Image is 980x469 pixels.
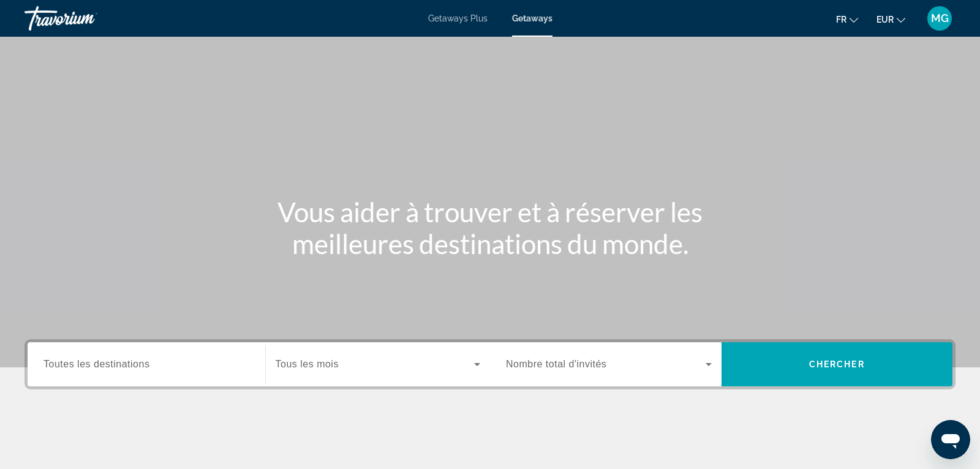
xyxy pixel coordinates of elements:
[836,10,858,28] button: Change language
[836,15,846,24] span: fr
[722,342,953,386] button: Search
[512,13,552,23] a: Getaways
[924,6,956,31] button: User Menu
[809,359,865,369] span: Chercher
[260,196,720,260] h1: Vous aider à trouver et à réserver les meilleures destinations du monde.
[931,420,970,459] iframe: Bouton de lancement de la fenêtre de messagerie
[276,359,339,369] span: Tous les mois
[931,12,949,24] span: MG
[876,10,905,28] button: Change currency
[876,15,894,24] span: EUR
[43,359,149,369] span: Toutes les destinations
[24,2,147,34] a: Travorium
[428,13,488,23] a: Getaways Plus
[28,342,952,386] div: Search widget
[506,359,606,369] span: Nombre total d'invités
[43,358,249,372] input: Select destination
